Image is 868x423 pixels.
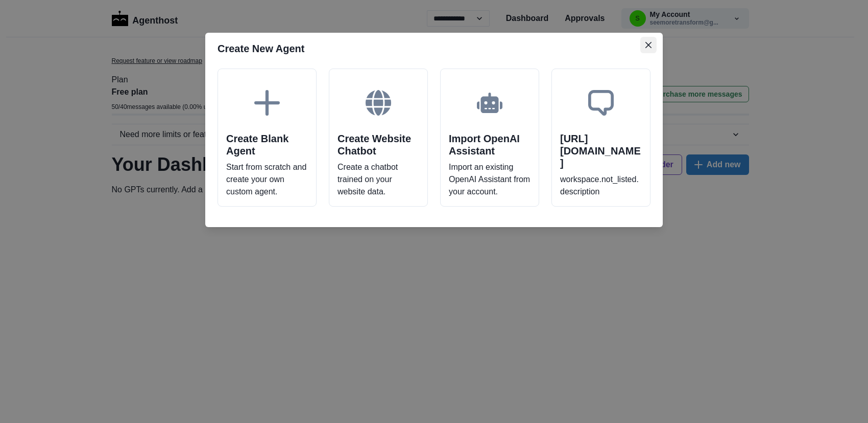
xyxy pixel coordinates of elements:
[560,132,642,169] h2: [URL][DOMAIN_NAME]
[560,173,642,198] p: workspace.not_listed.description
[449,161,531,198] p: Import an existing OpenAI Assistant from your account.
[337,132,419,157] h2: Create Website Chatbot
[337,161,419,198] p: Create a chatbot trained on your website data.
[449,132,531,157] h2: Import OpenAI Assistant
[226,132,308,157] h2: Create Blank Agent
[640,37,657,53] button: Close
[205,33,663,64] header: Create New Agent
[226,161,308,198] p: Start from scratch and create your own custom agent.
